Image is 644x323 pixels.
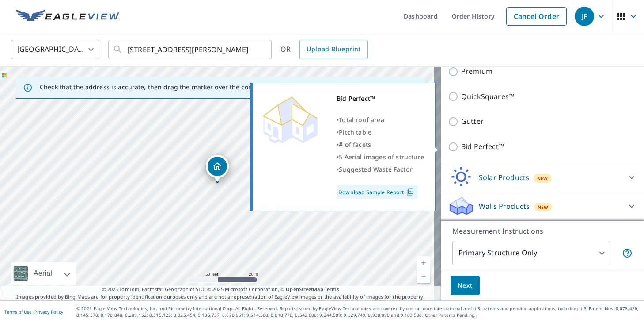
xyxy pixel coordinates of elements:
[448,167,637,188] div: Solar ProductsNew
[76,305,640,319] p: © 2025 Eagle View Technologies, Inc. and Pictometry International Corp. All Rights Reserved. Repo...
[538,204,549,211] span: New
[506,7,567,26] a: Cancel Order
[451,276,480,296] button: Next
[339,165,413,173] span: Suggested Waste Factor
[34,309,63,315] a: Privacy Policy
[339,153,424,161] span: 5 Aerial images of structure
[4,309,32,315] a: Terms of Use
[417,256,430,269] a: Current Level 19, Zoom In
[575,7,594,26] div: JF
[11,37,99,62] div: [GEOGRAPHIC_DATA]
[31,262,55,285] div: Aerial
[537,175,548,182] span: New
[337,163,424,176] div: •
[337,185,418,199] a: Download Sample Report
[280,40,368,59] div: OR
[16,10,120,23] img: EV Logo
[40,83,294,91] p: Check that the address is accurate, then drag the marker over the correct structure.
[286,286,323,292] a: OpenStreetMap
[339,128,371,136] span: Pitch table
[337,126,424,138] div: •
[448,196,637,217] div: Walls ProductsNew
[452,226,633,236] p: Measurement Instructions
[339,115,384,124] span: Total roof area
[461,66,492,77] p: Premium
[452,241,610,265] div: Primary Structure Only
[417,269,430,283] a: Current Level 19, Zoom Out
[102,286,339,293] span: © 2025 TomTom, Earthstar Geographics SIO, © 2025 Microsoft Corporation, ©
[307,44,360,55] span: Upload Blueprint
[622,248,633,258] span: Your report will include only the primary structure on the property. For example, a detached gara...
[461,116,484,127] p: Gutter
[479,172,529,183] p: Solar Products
[299,40,367,59] a: Upload Blueprint
[339,140,371,149] span: # of facets
[461,141,504,152] p: Bid Perfect™
[461,91,514,102] p: QuickSquares™
[337,92,424,105] div: Bid Perfect™
[4,309,63,315] p: |
[458,280,473,291] span: Next
[11,262,76,285] div: Aerial
[337,151,424,163] div: •
[206,155,229,182] div: Dropped pin, building 1, Residential property, 14 Farview Dr Hackettstown, NJ 07840
[479,201,530,211] p: Walls Products
[337,114,424,126] div: •
[404,188,416,196] img: Pdf Icon
[259,92,321,146] img: Premium
[325,286,339,292] a: Terms
[337,138,424,151] div: •
[128,37,254,62] input: Search by address or latitude-longitude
